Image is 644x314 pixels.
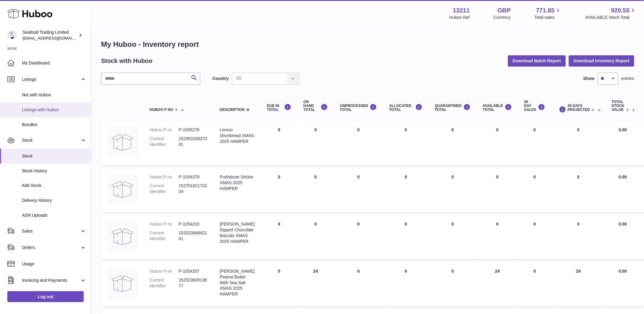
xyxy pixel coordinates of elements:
[297,121,334,165] td: 0
[534,6,562,20] a: 771.65 Total sales
[22,60,86,66] span: My Dashboard
[508,55,566,66] button: Download Batch Report
[383,168,429,212] td: 0
[619,222,627,226] span: 0.00
[551,168,606,212] td: 0
[179,277,208,289] dd: 15252382613877
[483,104,512,112] div: AVAILABLE Total
[494,15,511,20] div: Currency
[453,6,470,15] strong: 13211
[450,15,470,20] div: Huboo Ref
[261,168,297,212] td: 0
[383,215,429,259] td: 0
[518,262,551,306] td: 0
[150,127,179,133] dt: Huboo P no
[340,104,377,112] div: UNPROCESSED Total
[612,100,625,112] span: Total stock value
[101,40,634,49] h1: My Huboo - Inventory report
[452,269,454,274] span: 0
[524,100,545,112] div: 30 DAY SALES
[107,127,138,157] img: product image
[334,121,383,165] td: 0
[179,221,208,227] dd: P-1054210
[267,104,291,112] div: DUE IN TOTAL
[334,262,383,306] td: 0
[22,278,80,283] span: Invoicing and Payments
[22,107,86,113] span: Listings with Huboo
[22,77,80,82] span: Listings
[107,221,138,252] img: product image
[22,261,86,267] span: Usage
[477,121,518,165] td: 0
[551,262,606,306] td: 24
[179,136,208,147] dd: 15295315837301
[220,127,255,144] div: Lemon Shortbread XMAS 2025 HAMPER
[534,15,562,20] span: Total sales
[22,183,86,188] span: Add Stock
[22,92,86,98] span: Not with Huboo
[220,108,245,112] span: Description
[536,6,555,15] span: 771.65
[551,215,606,259] td: 0
[303,100,328,112] div: ON HAND Total
[435,104,471,112] div: QUARANTINED Total
[22,228,80,234] span: Sales
[150,268,179,274] dt: Huboo P no
[22,245,80,250] span: Orders
[107,268,138,299] img: product image
[220,221,255,244] div: [PERSON_NAME] Dipped Chocolate Biscuits XMAS 2025 HAMPER
[22,168,86,174] span: Stock History
[23,29,77,41] div: Seafood Trading Limited
[619,127,627,132] span: 0.00
[150,230,179,242] dt: Current identifier
[389,104,423,112] div: ALLOCATED Total
[22,137,80,143] span: Stock
[101,57,152,65] h2: Stock with Huboo
[518,121,551,165] td: 0
[22,198,86,203] span: Delivery History
[297,262,334,306] td: 24
[220,268,255,297] div: [PERSON_NAME] Peanut Butter With Sea Salt XMAS 2025 HAMPER
[22,212,86,218] span: ASN Uploads
[261,215,297,259] td: 0
[179,127,208,133] dd: P-1055276
[179,183,208,195] dd: 15270162170229
[334,215,383,259] td: 0
[261,121,297,165] td: 0
[619,174,627,179] span: 0.00
[220,174,255,192] div: Porthdune Sticker XMAS 2025 HAMPER
[583,76,595,81] label: Show
[150,183,179,195] dt: Current identifier
[297,215,334,259] td: 0
[621,76,634,81] span: entries
[212,76,229,81] label: Country
[383,262,429,306] td: 0
[22,122,86,128] span: Bundles
[150,136,179,147] dt: Current identifier
[22,153,86,159] span: Stock
[585,6,637,20] a: 920.55 AVAILABLE Stock Total
[107,174,138,205] img: product image
[568,104,590,112] span: 30 DAYS PROJECTED
[297,168,334,212] td: 0
[179,268,208,274] dd: P-1054207
[498,6,511,15] strong: GBP
[619,269,627,274] span: 0.00
[334,168,383,212] td: 0
[585,15,637,20] span: AVAILABLE Stock Total
[150,277,179,289] dt: Current identifier
[551,121,606,165] td: 0
[23,36,89,40] span: [EMAIL_ADDRESS][DOMAIN_NAME]
[452,127,454,132] span: 0
[569,55,634,66] button: Download Inventory Report
[150,221,179,227] dt: Huboo P no
[383,121,429,165] td: 0
[150,108,173,112] span: Huboo P no
[452,222,454,226] span: 0
[518,168,551,212] td: 0
[477,215,518,259] td: 0
[477,168,518,212] td: 0
[7,291,84,302] a: Log out
[261,262,297,306] td: 0
[150,174,179,180] dt: Huboo P no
